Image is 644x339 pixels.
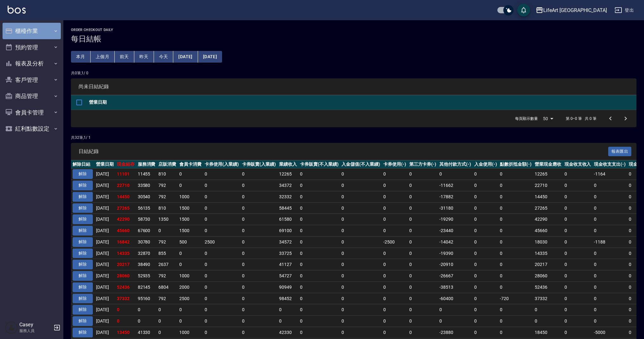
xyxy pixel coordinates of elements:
th: 現金收支收入 [563,160,593,169]
button: save [517,4,530,16]
td: 0 [498,248,533,259]
td: 90949 [277,281,298,293]
td: 2500 [178,293,203,304]
button: 解除 [73,260,93,269]
td: 0 [178,169,203,180]
td: 0 [382,169,408,180]
button: 解除 [73,316,93,326]
button: [DATE] [198,51,222,63]
td: 1000 [178,191,203,202]
td: 58730 [136,214,157,225]
td: 0 [563,259,593,270]
td: 0 [408,259,438,270]
td: 0 [340,191,382,202]
td: -20910 [438,259,473,270]
td: 0 [340,214,382,225]
td: [DATE] [94,236,115,248]
td: 0 [498,225,533,237]
td: 41127 [277,259,298,270]
td: 0 [298,169,340,180]
td: 0 [382,259,408,270]
td: 0 [408,169,438,180]
td: -11662 [438,180,473,191]
td: 0 [498,191,533,202]
div: LifeArt [GEOGRAPHIC_DATA] [543,6,607,14]
td: 0 [563,248,593,259]
td: 0 [340,259,382,270]
td: 0 [203,169,240,180]
td: 0 [136,304,157,316]
button: [DATE] [173,51,198,63]
td: 0 [498,180,533,191]
td: 42290 [115,214,136,225]
button: 昨天 [134,51,154,63]
td: 2637 [157,259,178,270]
td: 1000 [178,270,203,282]
button: 解除 [73,203,93,213]
td: -19290 [438,214,473,225]
td: 0 [563,191,593,202]
button: 登出 [612,4,636,16]
td: 855 [157,248,178,259]
td: 0 [203,225,240,237]
td: [DATE] [94,225,115,237]
td: 0 [382,202,408,214]
td: 2500 [203,236,240,248]
td: 0 [340,180,382,191]
th: 營業日期 [94,160,115,169]
td: -23440 [438,225,473,237]
td: 0 [592,180,627,191]
td: 0 [382,293,408,304]
td: 14450 [115,191,136,202]
td: 0 [382,225,408,237]
th: 業績收入 [277,160,298,169]
td: 2000 [178,281,203,293]
td: 1500 [178,214,203,225]
td: 0 [592,259,627,270]
td: 14335 [533,248,563,259]
button: 報表匯出 [608,147,632,157]
td: -1164 [592,169,627,180]
button: 解除 [73,192,93,202]
p: 服務人員 [19,328,52,334]
button: 解除 [73,237,93,247]
td: 0 [240,270,278,282]
td: -60400 [438,293,473,304]
td: 22710 [115,180,136,191]
td: 0 [203,214,240,225]
span: 日結紀錄 [79,148,608,155]
td: 0 [498,259,533,270]
th: 卡券使用(入業績) [203,160,240,169]
td: 95160 [136,293,157,304]
h2: Order checkout daily [71,28,636,32]
td: 0 [438,169,473,180]
td: 0 [382,180,408,191]
td: 0 [498,202,533,214]
td: 33580 [136,180,157,191]
td: 0 [340,236,382,248]
td: 810 [157,202,178,214]
td: 0 [382,270,408,282]
td: 37332 [115,293,136,304]
td: [DATE] [94,270,115,282]
td: 0 [298,214,340,225]
td: -19390 [438,248,473,259]
td: -720 [498,293,533,304]
td: [DATE] [94,202,115,214]
td: 12265 [277,169,298,180]
td: 0 [240,214,278,225]
td: 0 [473,293,499,304]
h3: 每日結帳 [71,34,636,43]
td: -31180 [438,202,473,214]
td: 0 [340,202,382,214]
td: 0 [240,281,278,293]
th: 卡券販賣(不入業績) [298,160,340,169]
td: 792 [157,180,178,191]
p: 共 0 筆, 1 / 0 [71,70,636,76]
button: 櫃檯作業 [3,23,61,39]
td: 0 [240,248,278,259]
td: 0 [340,225,382,237]
td: 16842 [115,236,136,248]
th: 卡券使用(-) [382,160,408,169]
td: 52436 [115,281,136,293]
